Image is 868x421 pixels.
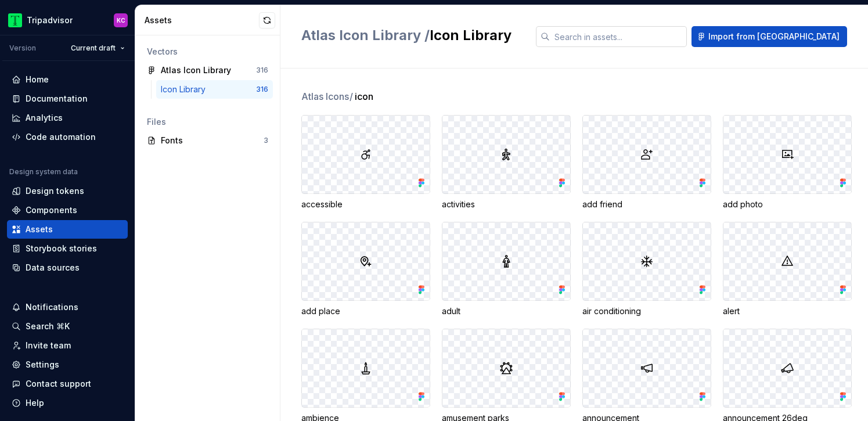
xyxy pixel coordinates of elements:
[7,89,128,108] a: Documentation
[142,131,273,150] a: Fonts3
[301,89,354,103] span: Atlas Icons
[161,84,210,95] div: Icon Library
[256,66,268,75] div: 316
[7,239,128,258] a: Storybook stories
[26,243,97,254] div: Storybook stories
[9,44,36,53] div: Version
[7,355,128,374] a: Settings
[8,13,22,27] img: 0ed0e8b8-9446-497d-bad0-376821b19aa5.png
[26,131,96,143] div: Code automation
[7,201,128,220] a: Components
[26,397,44,409] div: Help
[582,199,711,210] div: add friend
[161,135,264,146] div: Fonts
[7,182,128,200] a: Design tokens
[256,85,268,94] div: 316
[147,46,268,57] div: Vectors
[26,340,71,351] div: Invite team
[7,109,128,127] a: Analytics
[301,199,430,210] div: accessible
[26,74,49,85] div: Home
[27,15,73,26] div: Tripadvisor
[26,321,70,332] div: Search ⌘K
[26,301,78,313] div: Notifications
[142,61,273,80] a: Atlas Icon Library316
[301,27,430,44] span: Atlas Icon Library /
[26,224,53,235] div: Assets
[7,375,128,393] button: Contact support
[161,64,231,76] div: Atlas Icon Library
[26,359,59,370] div: Settings
[442,305,571,317] div: adult
[147,116,268,128] div: Files
[7,258,128,277] a: Data sources
[26,185,84,197] div: Design tokens
[26,112,63,124] div: Analytics
[26,204,77,216] div: Components
[9,167,78,177] div: Design system data
[7,317,128,336] button: Search ⌘K
[442,199,571,210] div: activities
[723,305,852,317] div: alert
[301,305,430,317] div: add place
[7,220,128,239] a: Assets
[145,15,259,26] div: Assets
[350,91,353,102] span: /
[7,298,128,316] button: Notifications
[7,70,128,89] a: Home
[156,80,273,99] a: Icon Library316
[26,93,88,105] div: Documentation
[264,136,268,145] div: 3
[355,89,373,103] span: icon
[71,44,116,53] span: Current draft
[26,262,80,274] div: Data sources
[7,336,128,355] a: Invite team
[691,26,847,47] button: Import from [GEOGRAPHIC_DATA]
[2,8,132,33] button: TripadvisorKC
[66,40,130,56] button: Current draft
[550,26,687,47] input: Search in assets...
[7,128,128,146] a: Code automation
[582,305,711,317] div: air conditioning
[117,16,125,25] div: KC
[7,394,128,412] button: Help
[708,31,840,42] span: Import from [GEOGRAPHIC_DATA]
[723,199,852,210] div: add photo
[26,378,91,390] div: Contact support
[301,26,522,45] h2: Icon Library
